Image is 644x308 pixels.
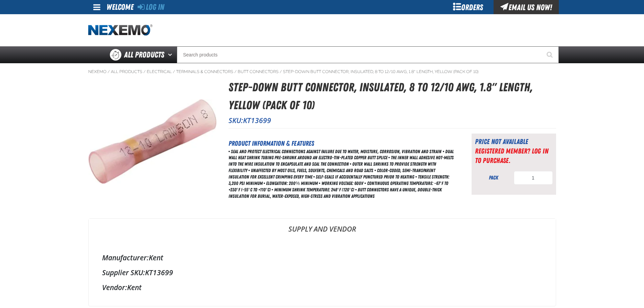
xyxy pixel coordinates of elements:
h2: Product Information & Features [229,138,455,148]
div: Price not available [475,137,553,146]
span: All Products [124,49,164,61]
div: pack [475,174,512,182]
a: Home [88,24,152,36]
span: / [173,69,175,74]
a: Supply and Vendor [89,219,556,239]
label: Vendor: [102,283,127,292]
label: Manufacturer: [102,253,149,262]
div: Kent [102,283,542,292]
div: KT13699 [102,268,542,277]
input: Search [177,46,559,63]
input: Product Quantity [514,171,553,185]
a: Registered Member? Log In to purchase. [475,147,548,165]
span: / [108,69,110,74]
a: Step-Down Butt Connector, Insulated, 8 to 12/10 AWG, 1.8" Length, Yellow (Pack of 10) [283,69,478,74]
img: Nexemo logo [88,24,152,36]
a: Log In [138,2,164,12]
span: / [143,69,146,74]
a: Electrical [147,69,172,74]
p: SKU: [229,116,556,125]
label: Supplier SKU: [102,268,145,277]
nav: Breadcrumbs [88,69,556,74]
a: Butt Connectors [238,69,279,74]
h1: Step-Down Butt Connector, Insulated, 8 to 12/10 AWG, 1.8" Length, Yellow (Pack of 10) [229,78,556,114]
a: Nexemo [88,69,106,74]
a: All Products [111,69,142,74]
span: / [234,69,237,74]
span: / [280,69,282,74]
button: Start Searching [542,46,559,63]
div: Kent [102,253,542,262]
div: • Seal and protect electrical connections against failure due to water, moisture, corrosion, vibr... [229,148,455,199]
button: Open All Products pages [166,46,177,63]
img: Step-Down Butt Connector, Insulated, 8 to 12/10 AWG, 1.8" Length, Yellow (Pack of 10) [89,99,216,184]
span: KT13699 [243,116,271,125]
a: Terminals & Connectors [176,69,233,74]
